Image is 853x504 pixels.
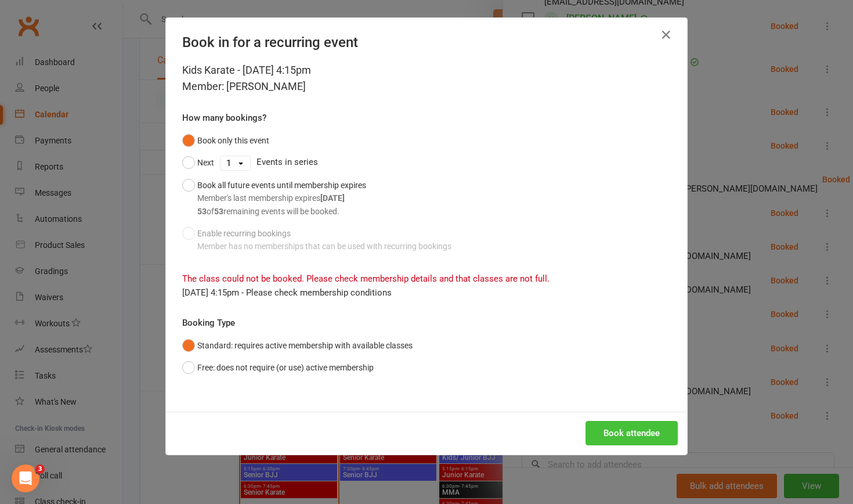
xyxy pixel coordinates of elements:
[182,286,671,300] div: [DATE] 4:15pm - Please check membership conditions
[197,179,366,218] div: Book all future events until membership expires
[585,421,678,445] button: Book attendee
[182,129,269,152] button: Book only this event
[35,465,45,474] span: 3
[197,192,366,204] div: Member's last membership expires
[182,334,413,357] button: Standard: requires active membership with available classes
[182,62,671,95] div: Kids Karate - [DATE] 4:15pm Member: [PERSON_NAME]
[182,273,550,284] span: The class could not be booked. Please check membership details and that classes are not full.
[182,34,671,51] h4: Book in for a recurring event
[182,152,214,174] button: Next
[197,207,207,216] strong: 53
[182,316,235,330] label: Booking Type
[320,193,345,203] strong: [DATE]
[197,205,366,218] div: of remaining events will be booked.
[214,207,223,216] strong: 53
[657,26,675,44] button: Close
[182,357,374,379] button: Free: does not require (or use) active membership
[12,465,39,492] iframe: Intercom live chat
[182,111,266,125] label: How many bookings?
[182,152,671,174] div: Events in series
[182,174,366,222] button: Book all future events until membership expiresMember's last membership expires[DATE]53of53remain...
